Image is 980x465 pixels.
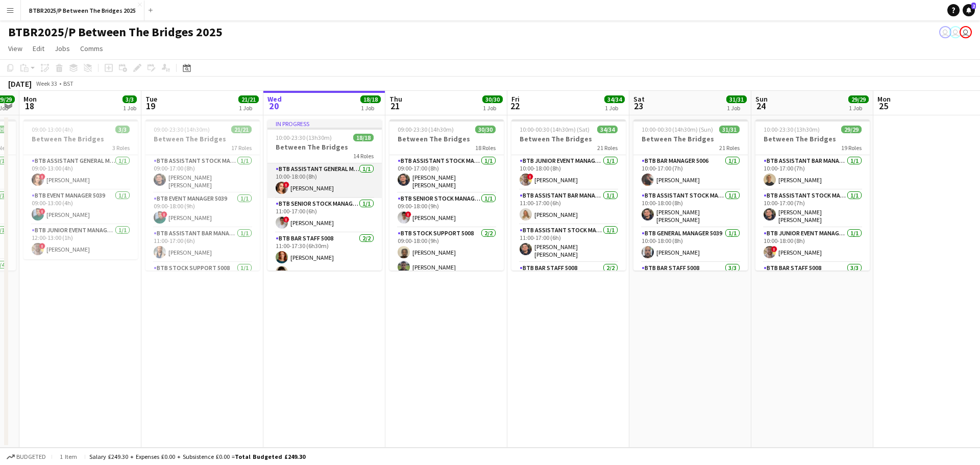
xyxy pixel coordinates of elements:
[389,228,504,277] app-card-role: BTB Stock support 50082/209:00-18:00 (9h)[PERSON_NAME][PERSON_NAME]
[34,80,59,87] span: Week 33
[145,262,260,297] app-card-role: BTB Stock support 50081/1
[764,126,820,133] span: 10:00-23:30 (13h30m)
[511,119,626,271] app-job-card: 10:00-00:30 (14h30m) (Sat)34/34Between The Bridges21 RolesBTB Junior Event Manager 50391/110:00-1...
[511,134,626,143] h3: Between The Bridges
[22,100,37,112] span: 18
[267,233,382,282] app-card-role: BTB Bar Staff 50082/211:00-17:30 (6h30m)[PERSON_NAME][PERSON_NAME]
[145,228,260,262] app-card-role: BTB Assistant Bar Manager 50061/111:00-17:00 (6h)[PERSON_NAME]
[23,94,37,104] span: Mon
[238,95,259,103] span: 21/21
[389,155,504,193] app-card-role: BTB Assistant Stock Manager 50061/109:00-17:00 (8h)[PERSON_NAME] [PERSON_NAME]
[389,94,402,104] span: Thu
[144,100,157,112] span: 19
[633,94,645,104] span: Sat
[755,262,870,327] app-card-role: BTB Bar Staff 50083/3
[482,95,503,103] span: 30/30
[475,144,496,152] span: 18 Roles
[353,152,374,160] span: 14 Roles
[80,44,103,53] span: Comms
[39,208,45,214] span: !
[597,126,618,133] span: 34/34
[949,26,962,38] app-user-avatar: Amy Cane
[32,126,73,133] span: 09:00-13:00 (4h)
[29,42,48,55] a: Edit
[771,246,777,252] span: !
[389,193,504,228] app-card-role: BTB Senior Stock Manager 50061/109:00-18:00 (9h)![PERSON_NAME]
[16,453,46,460] span: Budgeted
[39,174,45,180] span: !
[63,80,73,87] div: BST
[719,126,740,133] span: 31/31
[604,95,625,103] span: 34/34
[145,119,260,271] app-job-card: 09:00-23:30 (14h30m)21/21Between The Bridges17 RolesBTB Assistant Stock Manager 50061/109:00-17:0...
[632,100,645,112] span: 23
[231,144,252,152] span: 17 Roles
[483,104,502,112] div: 1 Job
[755,119,870,271] app-job-card: 10:00-23:30 (13h30m)29/29Between The Bridges19 RolesBTB Assistant Bar Manager 50061/110:00-17:00 ...
[145,94,157,104] span: Tue
[633,134,748,143] h3: Between The Bridges
[876,100,891,112] span: 25
[633,190,748,228] app-card-role: BTB Assistant Stock Manager 50061/110:00-18:00 (8h)[PERSON_NAME] [PERSON_NAME]
[145,134,260,143] h3: Between The Bridges
[520,126,590,133] span: 10:00-00:30 (14h30m) (Sat)
[755,94,768,104] span: Sun
[23,190,138,225] app-card-role: BTB Event Manager 50391/109:00-13:00 (4h)![PERSON_NAME]
[267,163,382,198] app-card-role: BTB Assistant General Manager 50061/110:00-18:00 (8h)![PERSON_NAME]
[123,104,136,112] div: 1 Job
[283,216,289,223] span: !
[360,95,381,103] span: 18/18
[145,193,260,228] app-card-role: BTB Event Manager 50391/109:00-18:00 (9h)![PERSON_NAME]
[642,126,713,133] span: 10:00-00:30 (14h30m) (Sun)
[727,104,746,112] div: 1 Job
[719,144,740,152] span: 21 Roles
[161,211,167,217] span: !
[633,228,748,262] app-card-role: BTB General Manager 50391/110:00-18:00 (8h)[PERSON_NAME]
[276,134,332,141] span: 10:00-23:30 (13h30m)
[511,190,626,225] app-card-role: BTB Assistant Bar Manager 50061/111:00-17:00 (6h)[PERSON_NAME]
[755,228,870,262] app-card-role: BTB Junior Event Manager 50391/110:00-18:00 (8h)![PERSON_NAME]
[267,119,382,271] app-job-card: In progress10:00-23:30 (13h30m)18/18Between The Bridges14 RolesBTB Assistant General Manager 5006...
[939,26,951,38] app-user-avatar: Amy Cane
[633,262,748,327] app-card-role: BTB Bar Staff 50083/3
[23,119,138,259] app-job-card: 09:00-13:00 (4h)3/3Between The Bridges3 RolesBTB Assistant General Manager 50061/109:00-13:00 (4h...
[754,100,768,112] span: 24
[755,190,870,228] app-card-role: BTB Assistant Stock Manager 50061/110:00-17:00 (7h)[PERSON_NAME] [PERSON_NAME]
[122,95,137,103] span: 3/3
[267,119,382,128] div: In progress
[841,126,862,133] span: 29/29
[511,155,626,190] app-card-role: BTB Junior Event Manager 50391/110:00-18:00 (8h)![PERSON_NAME]
[633,119,748,271] app-job-card: 10:00-00:30 (14h30m) (Sun)31/31Between The Bridges21 RolesBTB Bar Manager 50061/110:00-17:00 (7h)...
[239,104,258,112] div: 1 Job
[960,26,972,38] app-user-avatar: Amy Cane
[877,94,891,104] span: Mon
[8,79,32,89] div: [DATE]
[511,94,520,104] span: Fri
[605,104,624,112] div: 1 Job
[389,119,504,271] app-job-card: 09:00-23:30 (14h30m)30/30Between The Bridges18 RolesBTB Assistant Stock Manager 50061/109:00-17:0...
[55,44,70,53] span: Jobs
[21,1,144,20] button: BTBR2025/P Between The Bridges 2025
[511,262,626,312] app-card-role: BTB Bar Staff 50082/2
[283,182,289,188] span: !
[5,451,47,462] button: Budgeted
[267,198,382,233] app-card-role: BTB Senior Stock Manager 50061/111:00-17:00 (6h)![PERSON_NAME]
[8,25,223,40] h1: BTBR2025/P Between The Bridges 2025
[963,4,975,16] a: 2
[267,142,382,152] h3: Between The Bridges
[510,100,520,112] span: 22
[112,144,130,152] span: 3 Roles
[389,134,504,143] h3: Between The Bridges
[726,95,747,103] span: 31/31
[4,42,27,55] a: View
[266,100,282,112] span: 20
[633,155,748,190] app-card-role: BTB Bar Manager 50061/110:00-17:00 (7h)[PERSON_NAME]
[76,42,107,55] a: Comms
[51,42,74,55] a: Jobs
[353,134,374,141] span: 18/18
